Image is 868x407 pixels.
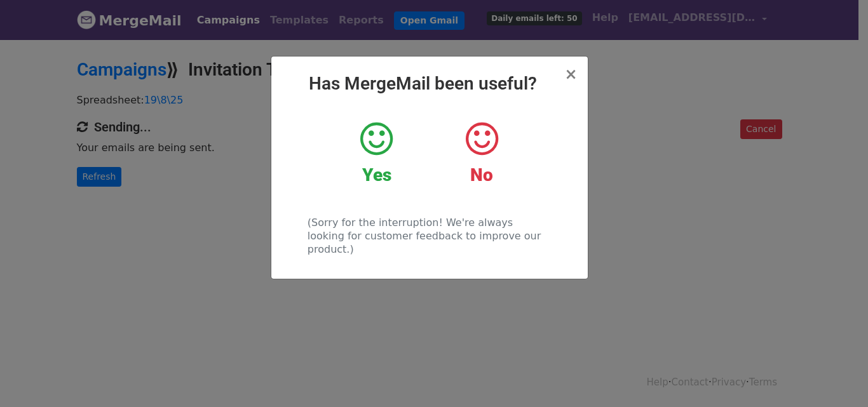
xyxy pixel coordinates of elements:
a: Yes [334,120,419,186]
strong: No [470,164,493,185]
strong: Yes [362,164,391,185]
span: × [564,65,577,83]
h2: Has MergeMail been useful? [281,73,578,95]
p: (Sorry for the interruption! We're always looking for customer feedback to improve our product.) [308,216,551,256]
button: Close [564,67,577,82]
a: No [438,120,524,186]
